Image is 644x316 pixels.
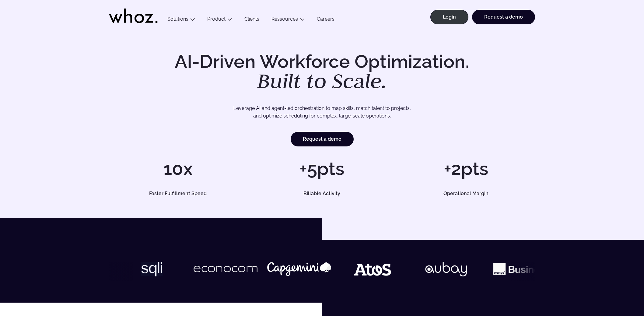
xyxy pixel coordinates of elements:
[161,16,201,24] button: Solutions
[238,16,265,24] a: Clients
[397,160,535,178] h1: +2pts
[257,67,387,94] em: Built to Scale.
[166,52,478,91] h1: AI-Driven Workforce Optimization.
[404,191,528,196] h5: Operational Margin
[265,16,311,24] button: Ressources
[430,10,468,24] a: Login
[253,160,391,178] h1: +5pts
[116,191,240,196] h5: Faster Fulfillment Speed
[109,160,247,178] h1: 10x
[130,104,514,120] p: Leverage AI and agent-led orchestration to map skills, match talent to projects, and optimize sch...
[472,10,535,24] a: Request a demo
[271,16,298,22] a: Ressources
[201,16,238,24] button: Product
[260,191,384,196] h5: Billable Activity
[207,16,226,22] a: Product
[311,16,341,24] a: Careers
[291,132,354,146] a: Request a demo
[604,276,635,307] iframe: Chatbot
